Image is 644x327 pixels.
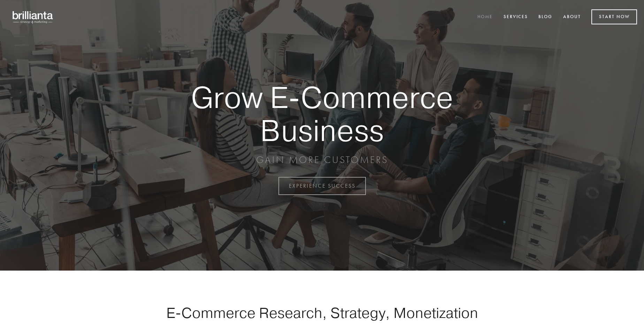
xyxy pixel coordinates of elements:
a: EXPERIENCE SUCCESS [278,177,366,195]
a: Services [499,11,532,23]
a: About [559,11,585,23]
h1: E-Commerce Research, Strategy, Monetization [144,304,500,321]
strong: Grow E-Commerce Business [167,81,477,147]
a: Blog [534,11,557,23]
a: Home [473,11,497,23]
p: GAIN MORE CUSTOMERS [167,154,477,166]
img: brillianta - research, strategy, marketing [7,7,59,27]
a: Start Now [591,9,637,24]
